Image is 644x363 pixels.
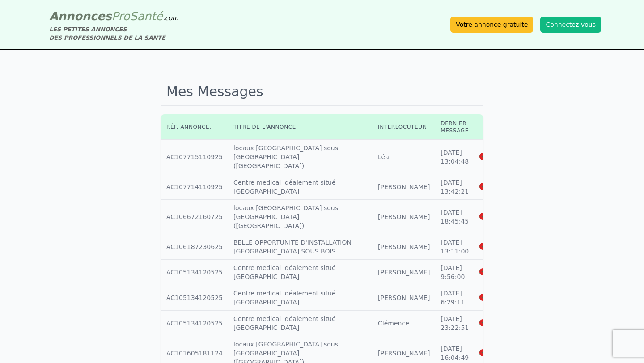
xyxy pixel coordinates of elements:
td: [PERSON_NAME] [373,285,435,311]
td: Centre medical idéalement situé [GEOGRAPHIC_DATA] [228,285,373,311]
td: AC107714110925 [161,174,228,200]
td: Centre medical idéalement situé [GEOGRAPHIC_DATA] [228,260,373,285]
td: AC106187230625 [161,234,228,260]
td: [PERSON_NAME] [373,200,435,234]
button: Connectez-vous [540,17,601,33]
td: AC106672160725 [161,200,228,234]
td: AC105134120525 [161,260,228,285]
th: Interlocuteur [373,114,435,140]
td: AC105134120525 [161,311,228,336]
td: [DATE] 18:45:45 [435,200,474,234]
div: LES PETITES ANNONCES DES PROFESSIONNELS DE LA SANTÉ [49,25,178,42]
th: Titre de l'annonce [228,114,373,140]
i: Supprimer la discussion [479,268,487,275]
td: [DATE] 9:56:00 [435,260,474,285]
td: Clémence [373,311,435,336]
span: Annonces [49,9,112,23]
a: AnnoncesProSanté.com [49,9,178,23]
th: Réf. annonce. [161,114,228,140]
td: AC105134120525 [161,285,228,311]
th: Dernier message [435,114,474,140]
h1: Mes Messages [161,78,483,106]
td: locaux [GEOGRAPHIC_DATA] sous [GEOGRAPHIC_DATA] ([GEOGRAPHIC_DATA]) [228,140,373,174]
span: Santé [130,9,163,23]
td: [PERSON_NAME] [373,174,435,200]
td: locaux [GEOGRAPHIC_DATA] sous [GEOGRAPHIC_DATA] ([GEOGRAPHIC_DATA]) [228,200,373,234]
td: [PERSON_NAME] [373,234,435,260]
td: [DATE] 23:22:51 [435,311,474,336]
i: Supprimer la discussion [479,243,487,250]
i: Supprimer la discussion [479,153,487,160]
i: Supprimer la discussion [479,319,487,326]
td: Centre medical idéalement situé [GEOGRAPHIC_DATA] [228,311,373,336]
td: [DATE] 6:29:11 [435,285,474,311]
td: Léa [373,140,435,174]
i: Supprimer la discussion [479,213,487,220]
i: Supprimer la discussion [479,349,487,356]
td: [DATE] 13:04:48 [435,140,474,174]
td: [DATE] 13:42:21 [435,174,474,200]
span: .com [163,14,178,21]
i: Supprimer la discussion [479,183,487,190]
a: Votre annonce gratuite [450,17,533,33]
td: [DATE] 13:11:00 [435,234,474,260]
span: Pro [112,9,130,23]
td: BELLE OPPORTUNITE D'INSTALLATION [GEOGRAPHIC_DATA] SOUS BOIS [228,234,373,260]
td: AC107715110925 [161,140,228,174]
i: Supprimer la discussion [479,294,487,301]
td: Centre medical idéalement situé [GEOGRAPHIC_DATA] [228,174,373,200]
td: [PERSON_NAME] [373,260,435,285]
